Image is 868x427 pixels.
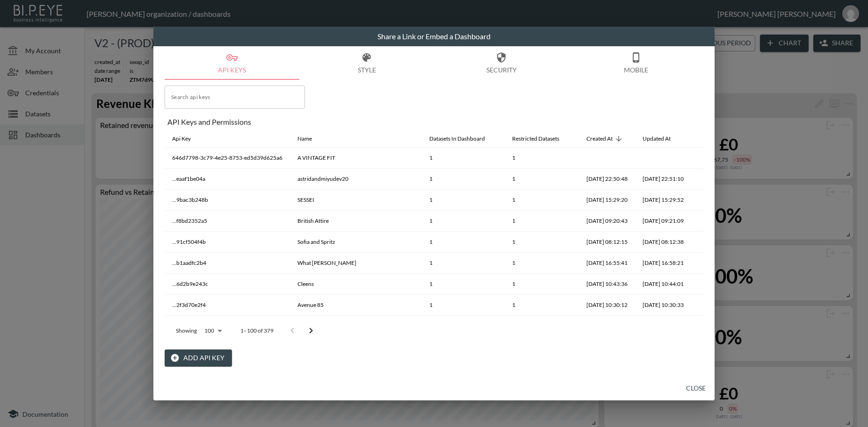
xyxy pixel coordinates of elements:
[422,148,505,169] th: 1
[505,316,579,337] th: 1
[512,133,559,144] div: Restricted Datasets
[579,169,635,190] th: 2025-08-22, 22:50:48
[165,274,290,295] th: ...6d2b9e243c
[165,190,290,211] th: ...9bac3b248b
[699,256,714,270] button: more
[153,27,715,46] h2: Share a Link or Embed a Dashboard
[699,277,714,292] button: more
[429,133,497,144] span: Datasets In Dashboard
[422,232,505,253] th: 1
[635,253,691,274] th: 2025-08-20, 16:58:21
[165,211,290,232] th: ...f8bd2352a5
[579,190,635,211] th: 2025-08-21, 15:29:20
[579,232,635,253] th: 2025-08-21, 08:12:15
[290,316,422,337] th: Laura Vann
[699,298,714,313] button: more
[691,211,721,232] th: {"key":null,"ref":null,"props":{"row":{"id":"b0d3712b-2155-4b71-91b2-c9cee7cd835b","apiKey":"...f...
[635,169,691,190] th: 2025-08-22, 22:51:10
[172,133,191,144] div: Api Key
[290,232,422,253] th: Sofia and Spritz
[586,133,613,144] div: Created At
[635,232,691,253] th: 2025-08-21, 08:12:38
[691,274,721,295] th: {"key":null,"ref":null,"props":{"row":{"id":"cf04c35d-7212-42b8-9bf0-2f8e88cb425b","apiKey":"...6...
[165,349,232,367] button: Add API Key
[699,235,714,249] button: more
[422,295,505,316] th: 1
[165,316,290,337] th: ...10419e943a
[643,133,671,144] div: Updated At
[165,232,290,253] th: ...91cf504f4b
[505,253,579,274] th: 1
[302,321,320,340] button: Go to next page
[635,211,691,232] th: 2025-08-21, 09:21:09
[165,295,290,316] th: ...2f3d70e2f4
[290,169,422,190] th: astridandmiyudev20
[579,274,635,295] th: 2025-08-19, 10:43:36
[699,213,714,228] button: more
[579,295,635,316] th: 2025-08-19, 10:30:12
[691,169,721,190] th: {"key":null,"ref":null,"props":{"row":{"id":"acb381c5-dbf2-4d37-95fb-acc9c428479d","apiKey":"...e...
[691,148,721,169] th: {"key":null,"ref":null,"props":{"row":{"id":"43035167-1cb4-423f-8698-ad27726bd119","apiKey":"646d...
[505,211,579,232] th: 1
[569,46,703,80] button: Mobile
[691,253,721,274] th: {"key":null,"ref":null,"props":{"row":{"id":"cf5548f9-eefc-4b39-b1ff-05254ba2495c","apiKey":"...b...
[290,274,422,295] th: Cleens
[579,316,635,337] th: 2025-08-19, 10:08:53
[429,133,485,144] div: Datasets In Dashboard
[422,169,505,190] th: 1
[699,150,714,165] button: more
[299,46,434,80] button: Style
[167,117,703,126] div: API Keys and Permissions
[643,133,683,144] span: Updated At
[635,190,691,211] th: 2025-08-21, 15:29:52
[505,148,579,169] th: 1
[505,190,579,211] th: 1
[297,133,324,144] span: Name
[240,327,274,334] p: 1–100 of 379
[176,327,197,334] p: Showing
[681,380,711,397] button: Close
[165,148,290,169] th: 646d7798-3c79-4e25-8753-ed5d39d625a6
[422,316,505,337] th: 1
[290,148,422,169] th: A VINTAGE FIT
[165,46,299,80] button: API Keys
[505,295,579,316] th: 1
[505,274,579,295] th: 1
[290,295,422,316] th: Avenue 85
[201,325,225,337] div: 100
[586,133,625,144] span: Created At
[290,190,422,211] th: SESSEI
[512,133,571,144] span: Restricted Datasets
[505,169,579,190] th: 1
[434,46,569,80] button: Security
[422,253,505,274] th: 1
[635,274,691,295] th: 2025-08-19, 10:44:01
[699,171,714,186] button: more
[422,211,505,232] th: 1
[165,169,290,190] th: ...eaaf1be04a
[579,211,635,232] th: 2025-08-21, 09:20:43
[422,190,505,211] th: 1
[699,192,714,207] button: more
[290,253,422,274] th: What Katie Did
[691,232,721,253] th: {"key":null,"ref":null,"props":{"row":{"id":"0ad3cedd-8dcc-4131-b8ae-9d1e8750f1bb","apiKey":"...9...
[505,232,579,253] th: 1
[635,316,691,337] th: 2025-08-19, 10:09:15
[691,190,721,211] th: {"key":null,"ref":null,"props":{"row":{"id":"cd75a3e5-f3df-4772-a4f6-2eb66cd8a1e9","apiKey":"...9...
[290,211,422,232] th: British Attire
[172,133,203,144] span: Api Key
[297,133,312,144] div: Name
[165,253,290,274] th: ...b1aadfc2b4
[691,316,721,337] th: {"key":null,"ref":null,"props":{"row":{"id":"151ad961-2aa8-4091-b925-dae5e8707b95","apiKey":"...1...
[635,295,691,316] th: 2025-08-19, 10:30:33
[691,295,721,316] th: {"key":null,"ref":null,"props":{"row":{"id":"f13a9de3-d0a9-4a3c-8b8d-47ebeb7abf57","apiKey":"...2...
[579,253,635,274] th: 2025-08-20, 16:55:41
[422,274,505,295] th: 1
